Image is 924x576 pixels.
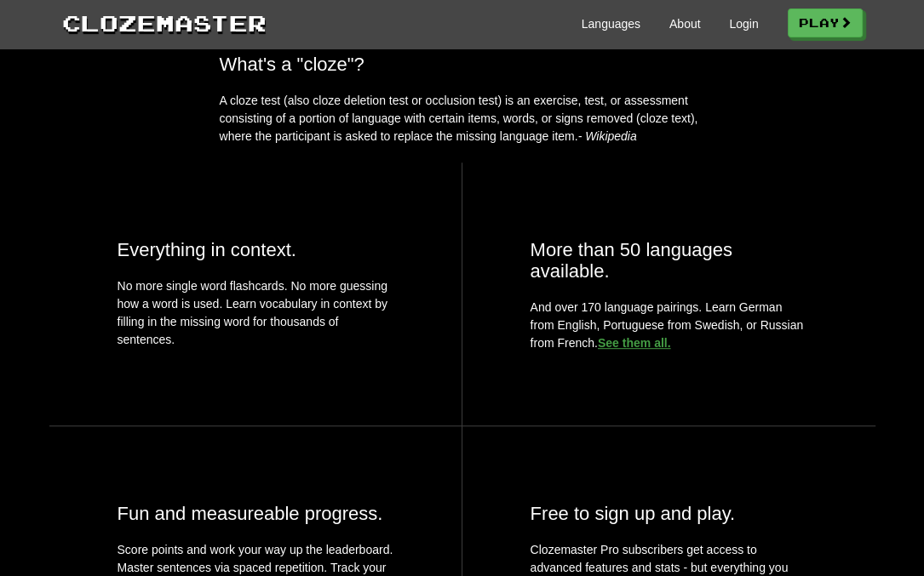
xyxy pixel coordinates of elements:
[578,129,637,143] em: - Wikipedia
[788,9,863,37] a: Play
[220,54,705,75] h2: What's a "cloze"?
[118,277,393,357] p: No more single word flashcards. No more guessing how a word is used. Learn vocabulary in context ...
[669,15,701,32] a: About
[531,299,807,352] p: And over 170 language pairings. Learn German from English, Portuguese from Swedish, or Russian fr...
[598,336,671,350] a: See them all.
[729,15,758,32] a: Login
[118,503,393,524] h2: Fun and measureable progress.
[118,239,393,260] h2: Everything in context.
[531,503,807,524] h2: Free to sign up and play.
[62,7,267,38] a: Clozemaster
[531,239,807,282] h2: More than 50 languages available.
[582,15,640,32] a: Languages
[220,92,705,145] p: A cloze test (also cloze deletion test or occlusion test) is an exercise, test, or assessment con...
